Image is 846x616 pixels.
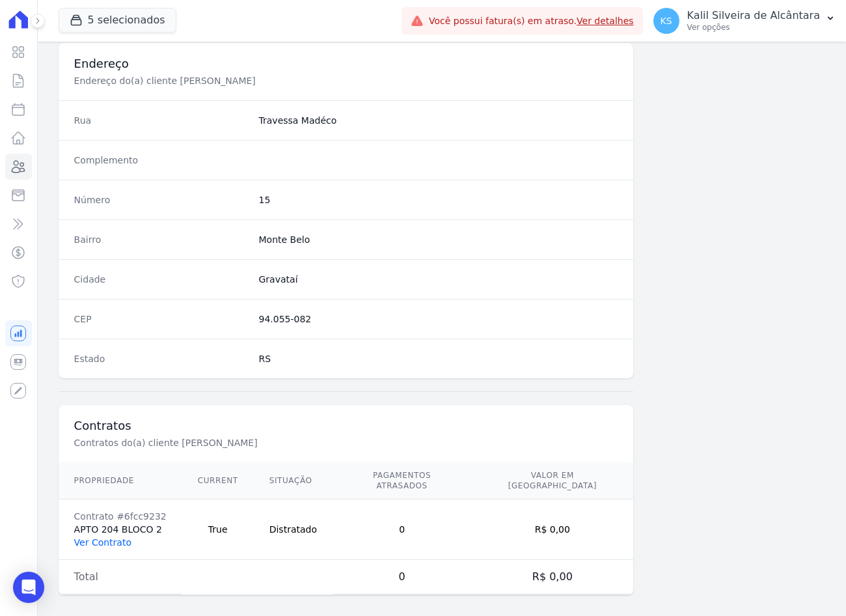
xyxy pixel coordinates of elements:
[74,418,618,434] h3: Contratos
[182,462,254,499] th: Current
[59,8,176,33] button: 5 selecionados
[74,352,249,365] dt: Estado
[74,510,167,523] div: Contrato #6fcc9232
[661,16,672,25] span: KS
[333,499,471,560] td: 0
[259,114,618,127] dd: Travessa Madéco
[471,499,633,560] td: R$ 0,00
[429,14,634,28] span: Você possui fatura(s) em atraso.
[74,436,512,449] p: Contratos do(a) cliente [PERSON_NAME]
[59,499,182,560] td: APTO 204 BLOCO 2
[471,462,633,499] th: Valor em [GEOGRAPHIC_DATA]
[259,233,618,246] dd: Monte Belo
[333,560,471,595] td: 0
[182,499,254,560] td: True
[687,9,820,22] p: Kalil Silveira de Alcântara
[333,462,471,499] th: Pagamentos Atrasados
[74,154,249,167] dt: Complemento
[74,273,249,286] dt: Cidade
[13,572,44,603] div: Open Intercom Messenger
[74,233,249,246] dt: Bairro
[259,273,618,286] dd: Gravataí
[74,56,618,72] h3: Endereço
[74,313,249,326] dt: CEP
[259,193,618,206] dd: 15
[687,22,820,33] p: Ver opções
[74,193,249,206] dt: Número
[259,313,618,326] dd: 94.055-082
[74,537,131,548] a: Ver Contrato
[74,114,249,127] dt: Rua
[577,16,634,26] a: Ver detalhes
[254,499,333,560] td: Distratado
[59,560,182,595] td: Total
[74,74,512,87] p: Endereço do(a) cliente [PERSON_NAME]
[259,352,618,365] dd: RS
[254,462,333,499] th: Situação
[471,560,633,595] td: R$ 0,00
[643,3,846,39] button: KS Kalil Silveira de Alcântara Ver opções
[59,462,182,499] th: Propriedade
